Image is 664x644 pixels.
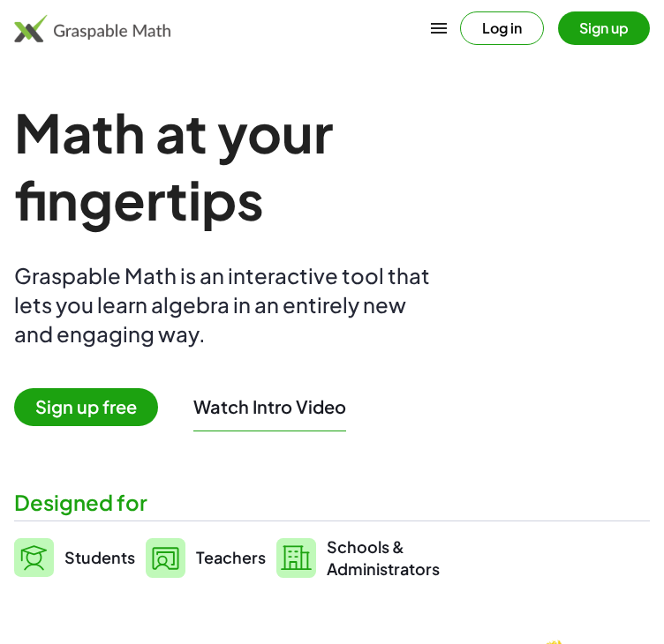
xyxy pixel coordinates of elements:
[14,538,54,577] img: svg%3e
[193,395,346,418] button: Watch Intro Video
[460,11,544,45] button: Log in
[276,538,316,578] img: svg%3e
[327,535,440,580] span: Schools & Administrators
[146,538,185,578] img: svg%3e
[14,488,650,517] div: Designed for
[14,535,135,580] a: Students
[196,547,266,567] span: Teachers
[64,547,135,567] span: Students
[14,99,576,233] h1: Math at your fingertips
[276,535,440,580] a: Schools &Administrators
[14,388,158,426] span: Sign up free
[558,11,650,45] button: Sign up
[146,535,266,580] a: Teachers
[14,261,438,348] div: Graspable Math is an interactive tool that lets you learn algebra in an entirely new and engaging...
